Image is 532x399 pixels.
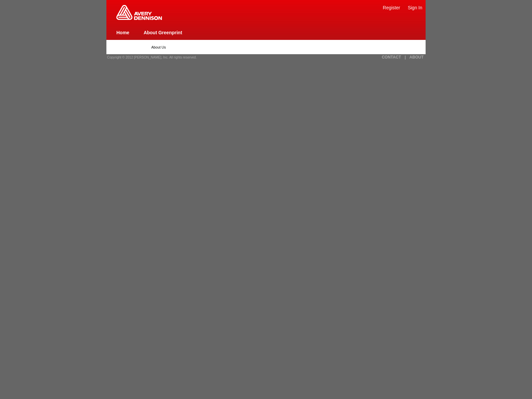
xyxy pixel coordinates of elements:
p: About Us [151,45,381,49]
a: Home [116,30,129,35]
a: | [405,55,406,60]
a: CONTACT [382,55,401,60]
a: Greenprint [116,17,162,21]
a: Sign In [408,5,422,10]
a: About Greenprint [144,30,182,35]
img: Home [116,5,162,20]
a: Register [383,5,400,10]
span: Copyright © 2012 [PERSON_NAME], Inc. All rights reserved. [107,56,197,59]
a: ABOUT [409,55,424,60]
